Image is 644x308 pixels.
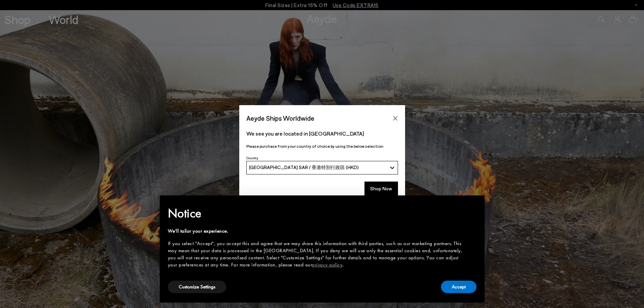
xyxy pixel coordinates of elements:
[246,156,258,160] span: Country
[168,281,226,293] button: Customize Settings
[249,164,359,171] span: [GEOGRAPHIC_DATA] SAR / 香港特別行政區 (HKD)
[312,261,342,268] a: privacy policy
[168,228,466,235] div: We'll tailor your experience.
[168,240,466,268] div: If you select "Accept", you accept this and agree that we may share this information with third p...
[364,182,398,196] button: Shop Now
[441,281,476,293] button: Accept
[471,200,476,211] span: ×
[246,112,314,124] span: Aeyde Ships Worldwide
[246,143,398,149] p: Please purchase from your country of choice by using the below selection:
[390,113,400,123] button: Close
[168,205,466,222] h2: Notice
[466,197,482,214] button: Close this notice
[246,129,398,138] p: We see you are located in [GEOGRAPHIC_DATA]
